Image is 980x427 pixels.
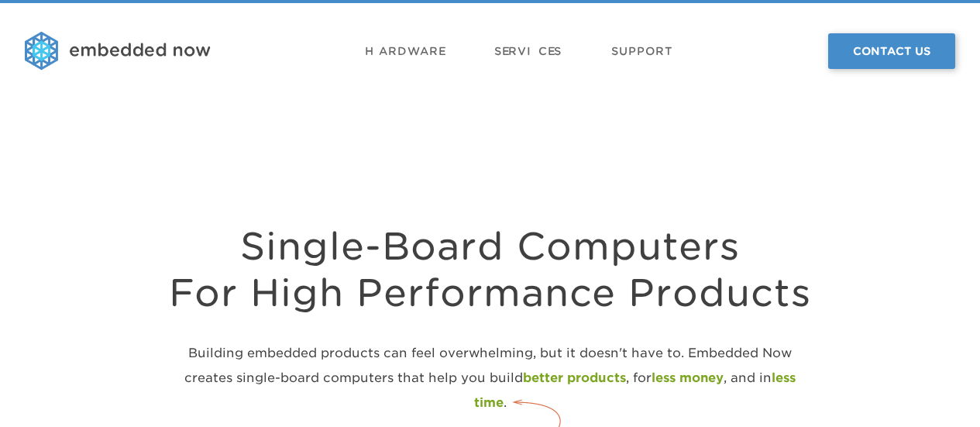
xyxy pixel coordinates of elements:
[523,370,626,385] strong: better products
[828,33,955,69] a: Contact Us
[611,28,673,74] a: Support
[188,346,663,360] span: Building embedded products can feel overwhelming, but it doesn't have
[25,223,955,316] h1: Single-Board Computers For High Performance Products
[652,370,724,385] strong: less money
[365,28,445,74] a: Hardware
[428,370,796,410] span: help you build , for , and in .
[25,32,211,71] img: logo.png
[494,28,562,74] a: Services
